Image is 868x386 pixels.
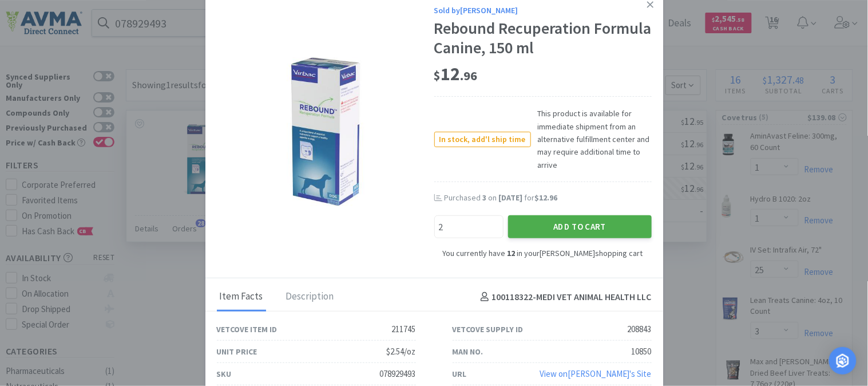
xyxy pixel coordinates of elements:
h4: 100118322 - MEDI VET ANIMAL HEALTH LLC [476,290,652,305]
span: [DATE] [499,192,523,203]
div: Unit Price [217,345,257,358]
div: 10850 [632,345,652,359]
input: Qty [435,216,503,238]
div: SKU [217,368,232,380]
div: Vetcove Item ID [217,323,278,336]
div: You currently have in your [PERSON_NAME] shopping cart [434,247,652,259]
div: Vetcove Supply ID [453,323,524,336]
span: $ [434,68,441,84]
span: 3 [483,192,487,203]
div: Rebound Recuperation Formula Canine, 150 ml [434,19,652,57]
div: Man No. [453,345,483,358]
span: This product is available for immediate shipment from an alternative fulfillment center and may r... [531,107,652,171]
strong: 12 [508,248,516,258]
a: View on[PERSON_NAME]'s Site [540,368,652,379]
div: 078929493 [380,367,416,381]
div: 208843 [628,322,652,336]
div: Item Facts [217,283,266,312]
div: Purchased on for [445,192,652,204]
img: c1656cecd48448e59516c6a8b2656d8c_208843.jpeg [251,57,400,206]
div: Sold by [PERSON_NAME] [434,4,652,17]
div: $2.54/oz [387,345,416,359]
div: Description [283,283,337,312]
span: $12.96 [535,192,558,203]
span: In stock, add'l ship time [435,132,530,147]
span: 12 [434,62,478,85]
div: URL [453,368,467,380]
span: . 96 [461,68,478,84]
div: Open Intercom Messenger [829,347,857,375]
button: Add to Cart [508,215,652,238]
div: 211745 [392,322,416,336]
